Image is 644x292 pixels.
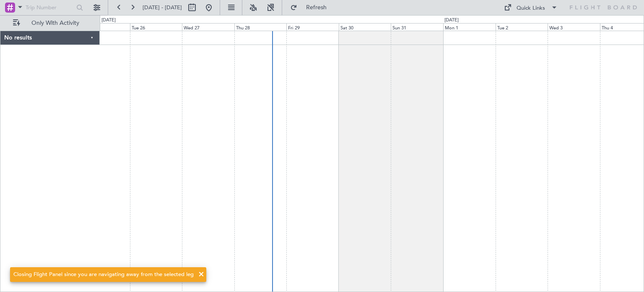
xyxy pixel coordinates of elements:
div: Wed 27 [182,23,234,31]
button: Refresh [286,1,337,14]
div: Sat 30 [339,23,391,31]
button: Only With Activity [9,16,91,30]
span: [DATE] - [DATE] [143,4,182,11]
div: Closing Flight Panel since you are navigating away from the selected leg [13,271,194,279]
div: [DATE] [444,17,459,24]
div: Tue 26 [130,23,182,31]
span: Refresh [299,5,334,11]
div: Fri 29 [286,23,339,31]
input: Trip Number [26,1,74,14]
button: Quick Links [500,1,562,14]
div: Mon 1 [443,23,496,31]
div: Quick Links [517,4,545,13]
div: Mon 25 [78,23,130,31]
div: Tue 2 [496,23,548,31]
span: Only With Activity [22,20,88,26]
div: [DATE] [101,17,116,24]
div: Thu 28 [234,23,287,31]
div: Wed 3 [548,23,600,31]
div: Sun 31 [391,23,443,31]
